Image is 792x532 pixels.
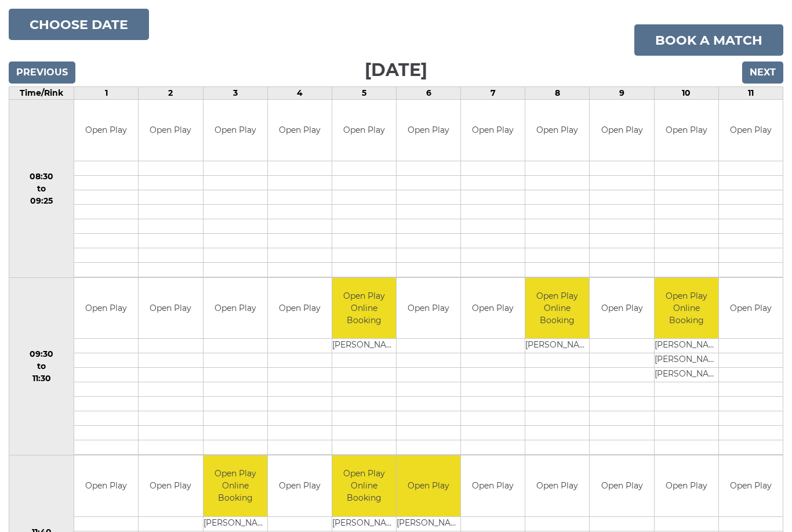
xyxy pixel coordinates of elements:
a: Book a match [634,24,783,56]
td: Open Play Online Booking [525,278,589,339]
td: [PERSON_NAME] [332,339,396,353]
td: Open Play [397,100,460,161]
td: Open Play [461,278,525,339]
td: Open Play [139,278,202,339]
td: 10 [654,87,718,100]
td: Open Play [204,100,267,161]
td: [PERSON_NAME] [204,516,267,531]
td: Open Play [461,455,525,516]
td: 5 [332,87,396,100]
td: 6 [397,87,461,100]
td: 09:30 to 11:30 [9,277,74,455]
td: Open Play [397,278,460,339]
td: Open Play [268,278,332,339]
td: Open Play [397,455,460,516]
td: [PERSON_NAME] [397,516,460,531]
td: Open Play [590,100,653,161]
td: Open Play [719,100,783,161]
td: Open Play [525,100,589,161]
td: Open Play [590,278,653,339]
td: Open Play [590,455,653,516]
td: Open Play Online Booking [332,455,396,516]
td: 7 [461,87,525,100]
td: 8 [525,87,590,100]
td: Open Play [461,100,525,161]
td: Open Play [525,455,589,516]
td: [PERSON_NAME] [655,368,718,382]
td: 2 [139,87,203,100]
td: [PERSON_NAME] [525,339,589,353]
td: Open Play [74,455,138,516]
td: Open Play [74,278,138,339]
td: [PERSON_NAME] [655,353,718,368]
td: 08:30 to 09:25 [9,100,74,278]
td: [PERSON_NAME] [332,516,396,531]
td: Open Play [268,100,332,161]
input: Next [742,61,783,84]
td: Open Play Online Booking [655,278,718,339]
td: Open Play Online Booking [332,278,396,339]
td: Open Play [74,100,138,161]
td: Open Play [655,100,718,161]
td: 3 [203,87,267,100]
td: [PERSON_NAME] [655,339,718,353]
td: Open Play [719,455,783,516]
td: Open Play [139,100,202,161]
input: Previous [9,61,75,84]
button: Choose date [9,9,149,40]
td: Open Play [655,455,718,516]
td: 1 [74,87,139,100]
td: Open Play [139,455,202,516]
td: Open Play [204,278,267,339]
td: 9 [590,87,654,100]
td: Open Play [268,455,332,516]
td: 4 [267,87,332,100]
td: Open Play Online Booking [204,455,267,516]
td: 11 [718,87,783,100]
td: Open Play [332,100,396,161]
td: Time/Rink [9,87,74,100]
td: Open Play [719,278,783,339]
